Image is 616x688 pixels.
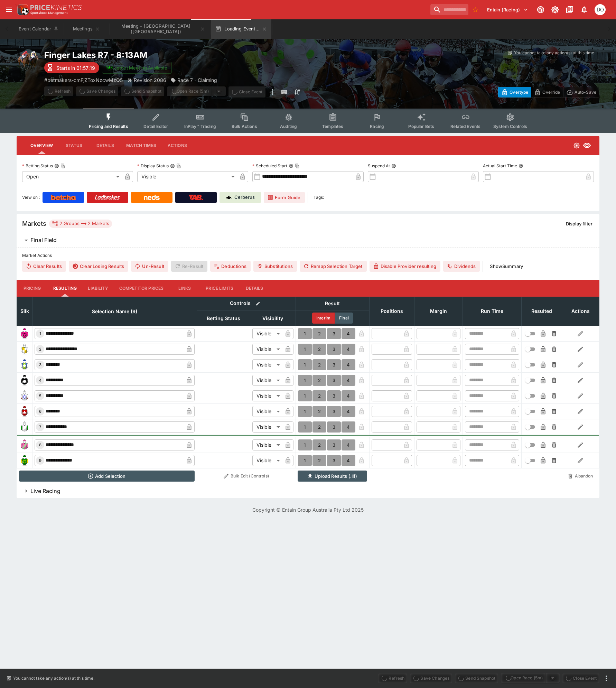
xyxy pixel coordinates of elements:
img: runner 4 [19,375,30,386]
button: Daniel Olerenshaw [592,2,608,17]
span: Detail Editor [143,124,168,129]
button: Live Racing [17,484,599,498]
img: runner 3 [19,359,30,370]
label: Tags: [314,192,324,203]
div: split button [501,673,560,683]
svg: Visible [583,141,591,150]
th: Actions [562,297,599,326]
p: Revision 2086 [134,76,166,84]
span: 7 [38,425,43,429]
button: Overtype [498,87,531,97]
img: runner 7 [19,421,30,433]
button: Meetings [64,19,109,39]
button: Suspend At [391,164,396,168]
button: Copy To Clipboard [295,164,300,168]
div: Visible [252,359,282,370]
button: Price Limits [200,280,239,297]
button: Bulk edit [253,299,262,308]
button: more [602,674,610,682]
div: Start From [498,87,599,97]
button: 2 [312,406,326,417]
img: Cerberus [226,195,232,200]
h6: Final Field [30,236,57,244]
button: 4 [342,439,355,450]
label: Market Actions [22,250,594,261]
button: Bulk Edit (Controls) [199,471,293,482]
button: Betting StatusCopy To Clipboard [54,164,59,168]
button: Select Tenant [483,4,532,15]
p: Scheduled Start [252,163,287,169]
div: Visible [252,375,282,386]
h6: Live Racing [30,487,60,495]
input: search [430,4,468,15]
button: 3 [327,344,341,355]
span: Related Events [450,124,480,129]
span: Un-Result [131,261,168,272]
th: Resulted [521,297,562,326]
p: Display Status [137,163,169,169]
p: You cannot take any action(s) at this time. [13,675,94,681]
button: open drawer [3,3,15,16]
div: Daniel Olerenshaw [595,4,606,15]
button: Status [58,137,90,154]
span: Bulk Actions [232,124,257,129]
div: Race 7 - Claiming [170,76,217,84]
button: Details [90,137,121,154]
button: 1 [298,455,312,466]
button: 4 [342,328,355,339]
p: Cerberus [234,194,255,201]
button: Actions [162,137,193,154]
button: Final [335,313,353,324]
span: Pricing and Results [89,124,128,129]
button: Add Selection [19,471,195,482]
svg: Open [573,142,580,149]
button: Deductions [210,261,251,272]
div: Visible [137,171,237,182]
div: Visible [252,439,282,450]
span: Templates [322,124,343,129]
button: 3 [327,359,341,370]
button: No Bookmarks [470,4,481,15]
a: Cerberus [220,192,261,203]
button: Resulting [48,280,82,297]
button: 1 [298,406,312,417]
button: 2 [312,359,326,370]
img: Sportsbook Management [30,11,68,15]
span: InPlay™ Trading [184,124,216,129]
button: Jetbet Meeting Available [102,62,172,74]
button: 4 [342,421,355,433]
button: more [268,86,277,97]
img: Ladbrokes [95,195,120,200]
div: split button [167,86,226,96]
button: Meeting - Finger Lakes (USA) [110,19,209,39]
span: 1 [38,331,43,336]
button: Actual Start Time [519,164,523,168]
th: Result [296,297,369,310]
p: Actual Start Time [483,163,517,169]
button: Copy To Clipboard [60,164,65,168]
img: runner 6 [19,406,30,417]
span: 8 [38,443,43,447]
button: Competitor Prices [114,280,169,297]
img: PriceKinetics [30,5,82,10]
button: 1 [298,390,312,401]
button: 4 [342,455,355,466]
img: PriceKinetics Logo [15,3,29,17]
button: 4 [342,375,355,386]
button: 4 [342,359,355,370]
p: Copy To Clipboard [44,76,123,84]
div: Event type filters [83,109,533,133]
div: 2 Groups 2 Markets [52,220,109,228]
button: 3 [327,375,341,386]
button: Clear Losing Results [69,261,128,272]
button: Interim [312,313,335,324]
button: Disable Provider resulting [370,261,440,272]
button: 3 [327,406,341,417]
button: Dividends [443,261,480,272]
p: Override [542,89,560,96]
button: 1 [298,421,312,433]
p: Starts in 01:57:19 [56,64,95,72]
button: 2 [312,375,326,386]
button: 2 [312,328,326,339]
button: 3 [327,421,341,433]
